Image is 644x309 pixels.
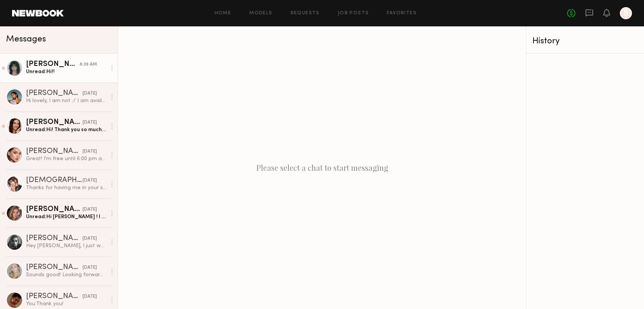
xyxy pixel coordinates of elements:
div: Unread: Hi [PERSON_NAME] ! I m not available , unfortunately 🙏🏽 [26,213,106,220]
a: Models [249,11,272,16]
div: [DATE] [83,177,97,184]
div: Hi lovely, I am not :/ I am available [DATE] [26,97,106,104]
div: [DATE] [83,293,97,300]
a: Requests [291,11,320,16]
span: Messages [6,35,46,44]
div: History [532,37,638,46]
div: [PERSON_NAME] [26,119,83,126]
div: Thanks for having me in your sweet jewelry! Loved working with [PERSON_NAME] + [PERSON_NAME] ♥️ [26,184,106,191]
div: [DATE] [83,206,97,213]
div: Unread: Hi!! [26,68,106,75]
div: [DEMOGRAPHIC_DATA][PERSON_NAME] [26,177,83,184]
div: [PERSON_NAME] [26,148,83,155]
div: [PERSON_NAME] [26,61,80,68]
a: S [620,7,632,19]
div: Hey [PERSON_NAME], I just wanted to explain why I declined your request & say thank you for reach... [26,242,106,249]
div: Please select a chat to start messaging [118,26,526,309]
div: You: Thank you! [26,300,106,307]
div: 8:39 AM [80,61,97,68]
div: [PERSON_NAME] [26,206,83,213]
div: [DATE] [83,119,97,126]
div: [PERSON_NAME] [26,293,83,300]
a: Home [215,11,232,16]
div: [DATE] [83,148,97,155]
a: Favorites [387,11,417,16]
div: [DATE] [83,90,97,97]
div: [DATE] [83,264,97,271]
div: [PERSON_NAME] [26,90,83,97]
div: [PERSON_NAME] [26,235,83,242]
div: Great! I'm free until 6:00 pm and could be there by 4:00 pm if we confirm within the hour. My rat... [26,155,106,162]
div: Unread: Hi! Thank you so much for reaching out, unfortunately [DATE] would not work. [26,126,106,133]
div: [PERSON_NAME] [26,264,83,271]
div: [DATE] [83,235,97,242]
a: Job Posts [338,11,369,16]
div: Sounds good! Looking forward to hearing from you! [26,271,106,278]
